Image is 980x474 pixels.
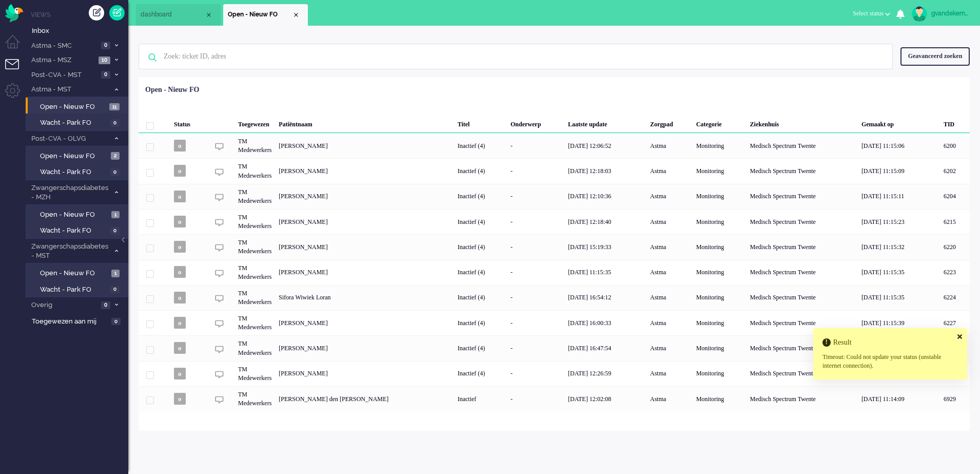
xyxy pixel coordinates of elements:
[5,4,23,22] img: flow_omnibird.svg
[858,133,940,158] div: [DATE] 11:15:06
[174,140,186,151] span: o
[693,234,747,259] div: Monitoring
[747,285,858,310] div: Medisch Spectrum Twente
[646,209,693,234] div: Astma
[564,133,646,158] div: [DATE] 12:06:52
[646,310,693,335] div: Astma
[693,158,747,183] div: Monitoring
[174,393,186,405] span: o
[141,10,205,19] span: dashboard
[275,133,454,158] div: [PERSON_NAME]
[234,335,275,361] div: TM Medewerkers
[747,361,858,386] div: Medisch Spectrum Twente
[234,310,275,335] div: TM Medewerkers
[275,335,454,361] div: [PERSON_NAME]
[234,386,275,411] div: TM Medewerkers
[40,226,108,236] span: Wacht - Park FO
[40,210,109,220] span: Open - Nieuw FO
[89,5,104,21] div: Creëer ticket
[858,158,940,183] div: [DATE] 11:15:09
[99,56,110,64] span: 10
[170,112,209,133] div: Status
[275,260,454,285] div: [PERSON_NAME]
[40,102,107,112] span: Open - Nieuw FO
[215,370,224,379] img: ic_chat_grey.svg
[30,134,109,144] span: Post-CVA - OLVG
[507,112,564,133] div: Onderwerp
[110,227,120,235] span: 0
[101,71,110,79] span: 0
[139,234,970,259] div: 6220
[940,158,970,183] div: 6202
[174,368,186,380] span: o
[454,361,507,386] div: Inactief (4)
[564,184,646,209] div: [DATE] 12:10:36
[30,101,127,112] a: Open - Nieuw FO 11
[940,112,970,133] div: TID
[940,260,970,285] div: 6223
[174,216,186,227] span: o
[858,112,940,133] div: Gemaakt op
[234,234,275,259] div: TM Medewerkers
[275,112,454,133] div: Patiëntnaam
[454,285,507,310] div: Inactief (4)
[847,3,896,26] li: Select status
[5,83,28,106] li: Admin menu
[215,294,224,303] img: ic_chat_grey.svg
[747,158,858,183] div: Medisch Spectrum Twente
[507,184,564,209] div: -
[111,152,120,160] span: 2
[215,243,224,252] img: ic_chat_grey.svg
[30,283,127,295] a: Wacht - Park FO 0
[30,150,127,161] a: Open - Nieuw FO 2
[275,209,454,234] div: [PERSON_NAME]
[693,285,747,310] div: Monitoring
[693,184,747,209] div: Monitoring
[822,353,958,370] div: Timeout: Could not update your status (unstable internet connection).
[454,184,507,209] div: Inactief (4)
[858,386,940,411] div: [DATE] 11:14:09
[30,267,127,278] a: Open - Nieuw FO 1
[110,168,120,176] span: 0
[139,260,970,285] div: 6223
[940,234,970,259] div: 6220
[822,338,958,346] h4: Result
[223,4,308,26] li: View
[30,117,127,128] a: Wacht - Park FO 0
[174,191,186,202] span: o
[747,112,858,133] div: Ziekenhuis
[215,193,224,202] img: ic_chat_grey.svg
[40,118,108,128] span: Wacht - Park FO
[215,395,224,404] img: ic_chat_grey.svg
[900,47,970,65] div: Geavanceerd zoeken
[454,310,507,335] div: Inactief (4)
[234,209,275,234] div: TM Medewerkers
[234,158,275,183] div: TM Medewerkers
[215,168,224,177] img: ic_chat_grey.svg
[139,44,166,71] img: ic-search-icon.svg
[454,209,507,234] div: Inactief (4)
[110,119,120,127] span: 0
[174,292,186,304] span: o
[111,211,120,219] span: 1
[30,85,109,94] span: Astma - MST
[858,184,940,209] div: [DATE] 11:15:11
[234,285,275,310] div: TM Medewerkers
[174,342,186,354] span: o
[940,386,970,411] div: 6929
[646,386,693,411] div: Astma
[234,184,275,209] div: TM Medewerkers
[40,269,109,278] span: Open - Nieuw FO
[292,11,300,19] div: Close tab
[847,6,896,21] button: Select status
[454,112,507,133] div: Titel
[275,361,454,386] div: [PERSON_NAME]
[910,6,970,22] a: gvandekempe
[5,59,28,82] li: Tickets menu
[454,260,507,285] div: Inactief (4)
[30,183,109,202] span: Zwangerschapsdiabetes - MZH
[228,10,292,19] span: Open - Nieuw FO
[275,310,454,335] div: [PERSON_NAME]
[564,335,646,361] div: [DATE] 16:47:54
[507,335,564,361] div: -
